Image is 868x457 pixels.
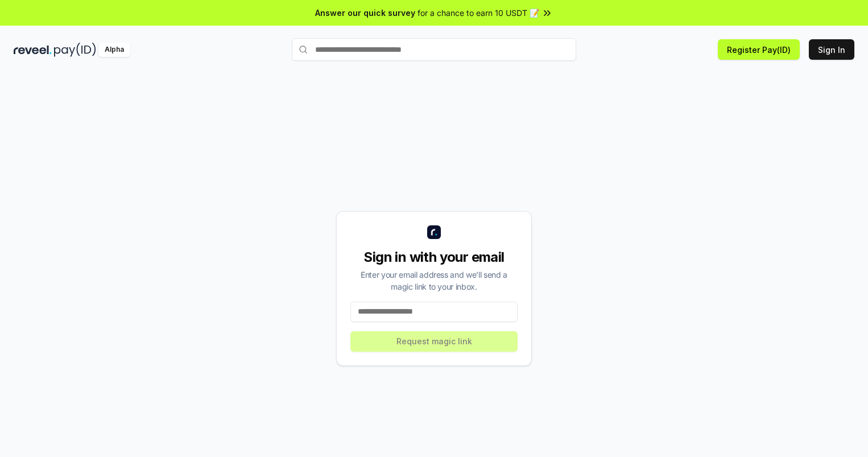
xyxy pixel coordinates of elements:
button: Register Pay(ID) [718,39,800,60]
img: reveel_dark [14,43,52,57]
button: Sign In [809,39,854,60]
div: Sign in with your email [350,248,518,266]
img: pay_id [54,43,96,57]
img: logo_small [427,225,441,239]
span: for a chance to earn 10 USDT 📝 [418,7,539,19]
div: Enter your email address and we’ll send a magic link to your inbox. [350,269,518,293]
span: Answer our quick survey [315,7,415,19]
div: Alpha [98,43,130,57]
